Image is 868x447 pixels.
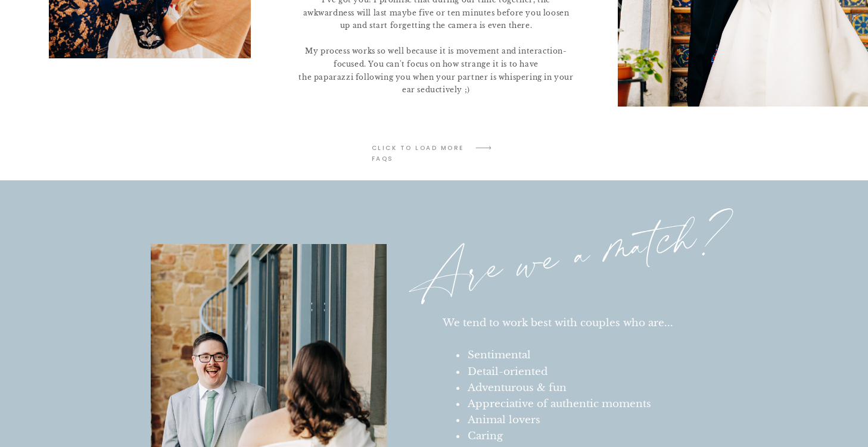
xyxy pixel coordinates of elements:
p: Are we a match? [372,199,776,338]
li: Sentimental [466,347,759,363]
a: click to LOAD MORE faqs [372,143,466,154]
li: Detail-oriented [466,364,759,380]
li: Caring [466,428,759,444]
li: Animal lovers [466,412,759,428]
li: Appreciative of authentic moments [466,396,759,412]
li: Adventurous & fun [466,380,759,396]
